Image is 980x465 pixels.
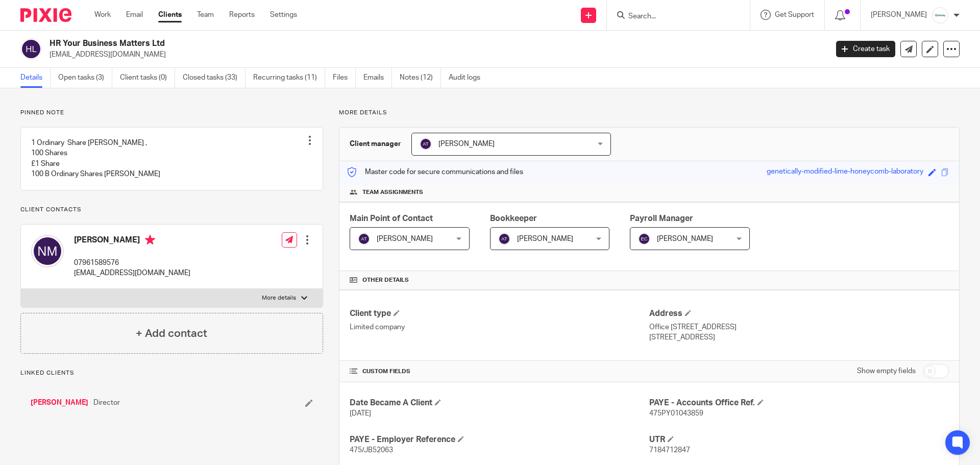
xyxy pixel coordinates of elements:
a: Client tasks (0) [120,68,175,88]
p: [EMAIL_ADDRESS][DOMAIN_NAME] [50,50,821,60]
p: Client contacts [20,206,323,214]
p: Office [STREET_ADDRESS] [649,322,949,332]
h3: Client manager [350,139,401,149]
i: Primary [145,235,155,245]
p: [PERSON_NAME] [871,10,927,20]
h4: Client type [350,308,649,319]
img: Infinity%20Logo%20with%20Whitespace%20.png [932,7,948,23]
span: [PERSON_NAME] [377,235,433,242]
p: Limited company [350,322,649,332]
img: svg%3E [420,138,432,150]
span: Team assignments [362,188,423,197]
span: Other details [362,276,409,284]
span: [PERSON_NAME] [657,235,713,242]
a: Notes (12) [400,68,441,88]
a: Email [126,10,143,20]
p: Linked clients [20,369,323,377]
span: 7184712847 [649,447,690,454]
span: [DATE] [350,410,371,417]
h4: + Add contact [136,326,207,341]
a: Team [197,10,214,20]
img: svg%3E [358,233,370,245]
a: Files [333,68,356,88]
p: More details [339,109,960,117]
span: [PERSON_NAME] [517,235,573,242]
div: genetically-modified-lime-honeycomb-laboratory [767,166,923,178]
span: 475/JB52063 [350,447,393,454]
span: Get Support [775,11,814,18]
a: Details [20,68,51,88]
span: Director [93,398,120,408]
a: Closed tasks (33) [183,68,246,88]
img: svg%3E [498,233,510,245]
a: [PERSON_NAME] [31,398,88,408]
a: Emails [363,68,392,88]
p: More details [262,294,296,302]
span: [PERSON_NAME] [438,140,495,148]
a: Audit logs [449,68,488,88]
a: Work [94,10,111,20]
h4: PAYE - Accounts Office Ref. [649,398,949,408]
a: Open tasks (3) [58,68,112,88]
span: 475PY01043859 [649,410,703,417]
h4: Address [649,308,949,319]
h4: [PERSON_NAME] [74,235,190,248]
input: Search [627,12,719,21]
span: Payroll Manager [630,214,693,223]
p: [EMAIL_ADDRESS][DOMAIN_NAME] [74,268,190,278]
img: Pixie [20,8,71,22]
p: Master code for secure communications and files [347,167,523,177]
h4: CUSTOM FIELDS [350,368,649,376]
h4: PAYE - Employer Reference [350,434,649,445]
span: Bookkeeper [490,214,537,223]
img: svg%3E [31,235,64,267]
p: [STREET_ADDRESS] [649,332,949,342]
a: Clients [158,10,182,20]
span: Main Point of Contact [350,214,433,223]
p: Pinned note [20,109,323,117]
h4: Date Became A Client [350,398,649,408]
a: Reports [229,10,255,20]
h2: HR Your Business Matters Ltd [50,38,667,49]
h4: UTR [649,434,949,445]
p: 07961589576 [74,258,190,268]
img: svg%3E [638,233,650,245]
img: svg%3E [20,38,42,60]
a: Create task [836,41,895,57]
a: Recurring tasks (11) [253,68,325,88]
a: Settings [270,10,297,20]
label: Show empty fields [857,366,916,376]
